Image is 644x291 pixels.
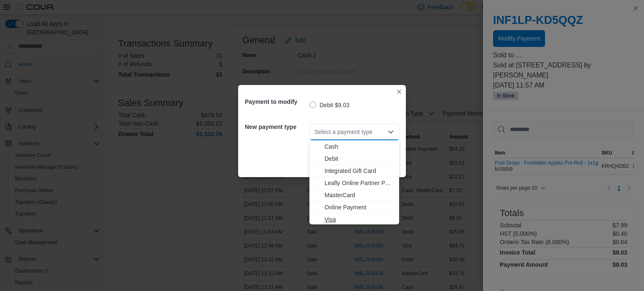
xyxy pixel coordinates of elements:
[309,201,399,214] button: Online Payment
[309,177,399,189] button: Leafly Online Partner Payment
[325,215,394,224] span: Visa
[325,179,394,187] span: Leafly Online Partner Payment
[325,191,394,199] span: MasterCard
[387,129,394,135] button: Close list of options
[309,165,399,177] button: Integrated Gift Card
[309,141,399,153] button: Cash
[309,153,399,165] button: Debit
[394,87,404,97] button: Closes this modal window
[309,214,399,226] button: Visa
[245,93,308,110] h5: Payment to modify
[309,141,399,226] div: Choose from the following options
[325,167,394,175] span: Integrated Gift Card
[325,155,394,163] span: Debit
[245,118,308,135] h5: New payment type
[325,203,394,211] span: Online Payment
[309,189,399,201] button: MasterCard
[309,100,350,110] label: Debit $9.03
[325,142,394,151] span: Cash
